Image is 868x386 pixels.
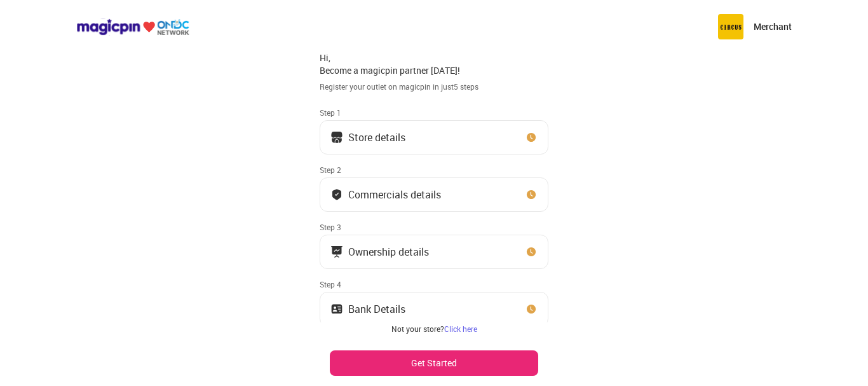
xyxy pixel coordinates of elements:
div: Step 2 [320,165,548,175]
img: clock_icon_new.67dbf243.svg [525,303,538,315]
div: Store details [348,134,405,141]
img: ownership_icon.37569ceb.svg [330,303,343,315]
img: circus.b677b59b.png [718,14,743,39]
button: Ownership details [320,235,548,269]
img: ondc-logo-new-small.8a59708e.svg [76,18,189,36]
img: storeIcon.9b1f7264.svg [330,131,343,144]
img: commercials_icon.983f7837.svg [330,245,343,258]
div: Step 3 [320,222,548,232]
img: clock_icon_new.67dbf243.svg [525,245,538,258]
a: Click here [444,324,477,334]
button: Commercials details [320,177,548,212]
div: Step 4 [320,279,548,289]
div: Step 1 [320,107,548,118]
button: Store details [320,120,548,155]
div: Hi, Become a magicpin partner [DATE]! [320,52,548,76]
span: Not your store? [391,324,444,334]
button: Get Started [330,350,538,376]
div: Ownership details [348,249,429,255]
img: clock_icon_new.67dbf243.svg [525,131,538,144]
div: Bank Details [348,306,405,312]
div: Commercials details [348,191,441,198]
img: bank_details_tick.fdc3558c.svg [330,188,343,201]
div: Register your outlet on magicpin in just 5 steps [320,81,548,92]
p: Merchant [754,20,792,33]
button: Bank Details [320,292,548,326]
img: clock_icon_new.67dbf243.svg [525,188,538,201]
